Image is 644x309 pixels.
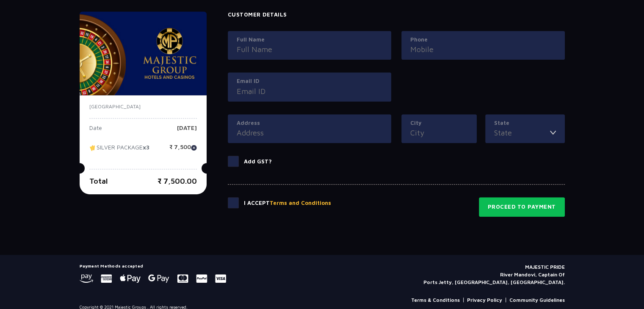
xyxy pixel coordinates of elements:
[467,296,502,304] a: Privacy Policy
[89,125,102,138] p: Date
[270,199,331,207] button: Terms and Conditions
[410,119,468,127] label: City
[237,119,382,127] label: Address
[237,77,382,86] label: Email ID
[244,199,331,207] p: I Accept
[143,143,149,151] strong: x3
[89,103,197,110] p: [GEOGRAPHIC_DATA]
[80,11,207,95] img: majesticPride-banner
[237,127,382,138] input: Address
[228,11,565,18] h4: Customer Details
[410,44,556,55] input: Mobile
[237,86,382,97] input: Email ID
[509,296,565,304] a: Community Guidelines
[89,144,149,157] p: SILVER PACKAGE
[423,263,565,286] p: MAJESTIC PRIDE River Mandovi, Captain Of Ports Jetty, [GEOGRAPHIC_DATA], [GEOGRAPHIC_DATA].
[89,175,108,187] p: Total
[494,119,556,127] label: State
[237,44,382,55] input: Full Name
[550,127,556,138] img: toggler icon
[244,157,272,166] p: Add GST?
[80,263,226,268] h5: Payment Methods accepted
[169,144,197,157] p: ₹ 7,500
[177,125,197,138] p: [DATE]
[237,36,382,44] label: Full Name
[410,127,468,138] input: City
[89,144,97,152] img: tikcet
[411,296,460,304] a: Terms & Conditions
[158,175,197,187] p: ₹ 7,500.00
[494,127,550,138] input: State
[479,197,565,217] button: Proceed to Payment
[410,36,556,44] label: Phone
